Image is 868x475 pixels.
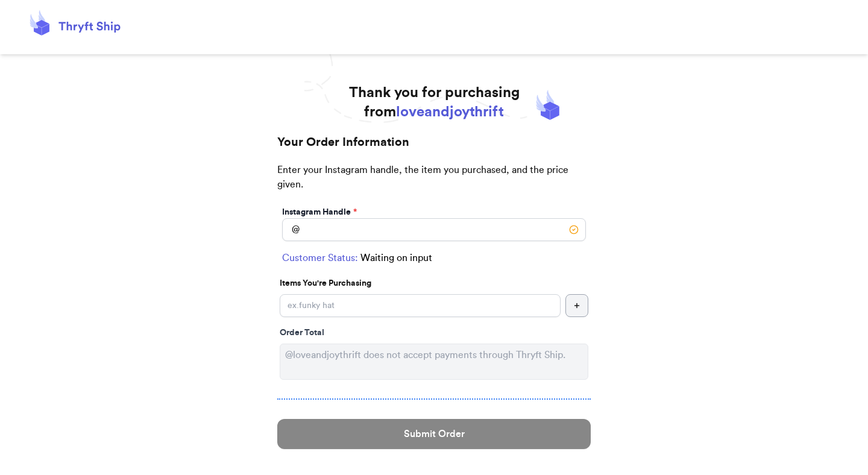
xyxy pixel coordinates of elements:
[396,105,504,119] span: loveandjoythrift
[282,206,357,218] label: Instagram Handle
[277,134,591,163] h2: Your Order Information
[280,294,561,317] input: ex.funky hat
[282,218,300,241] div: @
[280,327,588,339] div: Order Total
[360,251,432,265] span: Waiting on input
[277,163,591,204] p: Enter your Instagram handle, the item you purchased, and the price given.
[282,251,358,265] span: Customer Status:
[277,419,591,449] button: Submit Order
[280,277,588,289] p: Items You're Purchasing
[349,83,520,122] h1: Thank you for purchasing from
